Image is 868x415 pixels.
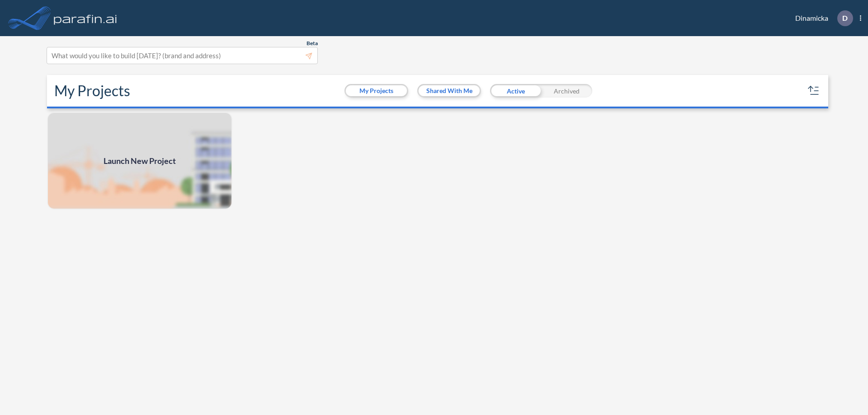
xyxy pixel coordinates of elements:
[346,85,407,96] button: My Projects
[490,84,541,98] div: Active
[54,82,130,99] h2: My Projects
[419,85,480,96] button: Shared With Me
[47,112,232,210] img: add
[782,10,861,26] div: Dinamicka
[307,40,318,47] span: Beta
[807,84,821,98] button: sort
[104,155,176,167] span: Launch New Project
[541,84,592,98] div: Archived
[52,9,119,27] img: logo
[47,112,232,210] a: Launch New Project
[842,14,848,22] p: D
